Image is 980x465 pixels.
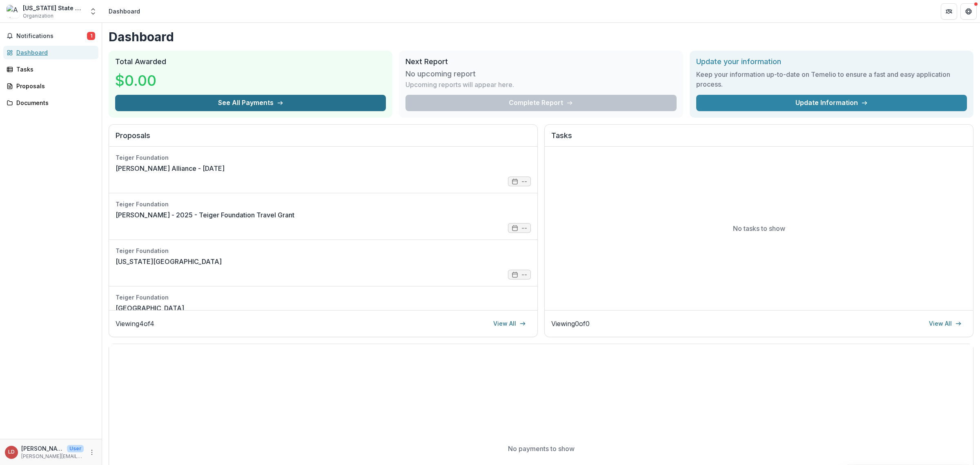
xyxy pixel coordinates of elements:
[733,224,785,233] p: No tasks to show
[105,5,143,17] nav: breadcrumb
[3,46,98,59] a: Dashboard
[115,69,176,92] h3: $0.00
[405,57,676,66] h2: Next Report
[21,444,64,453] p: [PERSON_NAME]
[3,63,98,76] a: Tasks
[941,3,957,20] button: Partners
[3,79,98,93] a: Proposals
[3,29,98,42] button: Notifications1
[21,453,84,460] p: [PERSON_NAME][EMAIL_ADDRESS][DOMAIN_NAME]
[924,317,967,330] a: View All
[23,12,53,20] span: Organization
[3,96,98,110] a: Documents
[116,131,531,147] h2: Proposals
[116,257,222,266] a: [US_STATE][GEOGRAPHIC_DATA]
[87,447,97,457] button: More
[109,29,973,44] h1: Dashboard
[23,4,84,12] div: [US_STATE] State University Foundation for A [GEOGRAPHIC_DATA] for [GEOGRAPHIC_DATA]
[116,319,154,329] p: Viewing 4 of 4
[87,3,99,20] button: Open entity switcher
[16,33,87,40] span: Notifications
[696,69,967,89] h3: Keep your information up-to-date on Temelio to ensure a fast and easy application process.
[116,210,294,220] a: [PERSON_NAME] - 2025 - Teiger Foundation Travel Grant
[405,80,514,89] p: Upcoming reports will appear here.
[696,57,967,66] h2: Update your information
[116,303,184,313] a: [GEOGRAPHIC_DATA]
[16,65,92,74] div: Tasks
[115,57,386,66] h2: Total Awarded
[16,48,92,57] div: Dashboard
[115,95,386,111] button: See All Payments
[488,317,531,330] a: View All
[960,3,977,20] button: Get Help
[16,98,92,107] div: Documents
[405,69,476,78] h3: No upcoming report
[551,319,590,329] p: Viewing 0 of 0
[109,7,140,16] div: Dashboard
[696,95,967,111] a: Update Information
[87,32,95,40] span: 1
[551,131,967,147] h2: Tasks
[7,5,20,18] img: Arizona State University Foundation for A New American University for ASU Art Museum
[8,449,15,455] div: Lizabeth Dion
[116,163,225,173] a: [PERSON_NAME] Alliance - [DATE]
[67,445,84,452] p: User
[16,82,92,90] div: Proposals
